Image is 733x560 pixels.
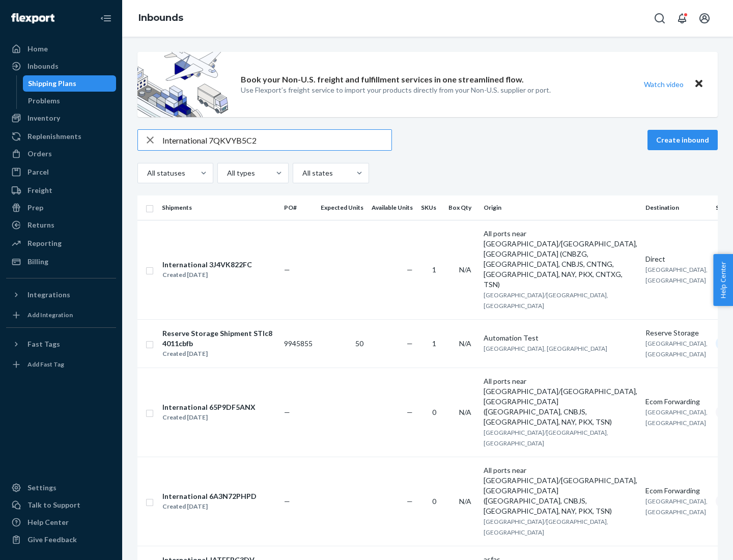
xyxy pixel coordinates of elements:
[432,497,436,506] span: 0
[432,408,436,416] span: 0
[694,8,715,29] button: Open account menu
[162,270,252,280] div: Created [DATE]
[27,149,52,159] div: Orders
[162,349,275,359] div: Created [DATE]
[480,195,641,220] th: Origin
[6,356,116,373] a: Add Fast Tag
[645,328,708,338] div: Reserve Storage
[284,497,290,506] span: —
[407,339,413,348] span: —
[317,195,368,220] th: Expected Units
[6,235,116,251] a: Reporting
[23,93,117,109] a: Problems
[6,307,116,323] a: Add Integration
[484,429,608,447] span: [GEOGRAPHIC_DATA]/[GEOGRAPHIC_DATA], [GEOGRAPHIC_DATA]
[692,77,706,92] button: Close
[407,265,413,274] span: —
[162,501,257,512] div: Created [DATE]
[6,514,116,530] a: Help Center
[484,376,637,427] div: All ports near [GEOGRAPHIC_DATA]/[GEOGRAPHIC_DATA], [GEOGRAPHIC_DATA] ([GEOGRAPHIC_DATA], CNBJS, ...
[6,336,116,352] button: Fast Tags
[407,408,413,416] span: —
[6,110,116,126] a: Inventory
[645,254,708,264] div: Direct
[645,340,708,358] span: [GEOGRAPHIC_DATA], [GEOGRAPHIC_DATA]
[484,291,608,310] span: [GEOGRAPHIC_DATA]/[GEOGRAPHIC_DATA], [GEOGRAPHIC_DATA]
[432,265,436,274] span: 1
[284,265,290,274] span: —
[27,185,52,195] div: Freight
[645,408,708,427] span: [GEOGRAPHIC_DATA], [GEOGRAPHIC_DATA]
[484,345,607,352] span: [GEOGRAPHIC_DATA], [GEOGRAPHIC_DATA]
[162,130,391,150] input: Search inbounds by name, destination, msku...
[11,13,54,23] img: Flexport logo
[6,146,116,162] a: Orders
[647,130,718,150] button: Create inbound
[27,44,48,54] div: Home
[6,128,116,145] a: Replenishments
[368,195,417,220] th: Available Units
[432,339,436,348] span: 1
[6,254,116,270] a: Billing
[241,74,524,86] p: Book your Non-U.S. freight and fulfillment services in one streamlined flow.
[355,339,363,348] span: 50
[27,257,48,267] div: Billing
[6,182,116,199] a: Freight
[641,195,712,220] th: Destination
[645,497,708,516] span: [GEOGRAPHIC_DATA], [GEOGRAPHIC_DATA]
[27,167,49,177] div: Parcel
[27,131,81,142] div: Replenishments
[417,195,444,220] th: SKUs
[162,260,252,270] div: International 3J4VK822FC
[27,203,43,213] div: Prep
[6,217,116,233] a: Returns
[162,402,256,412] div: International 65P9DF5ANX
[27,290,70,300] div: Integrations
[637,77,690,92] button: Watch video
[27,535,77,545] div: Give Feedback
[27,517,69,527] div: Help Center
[484,518,608,536] span: [GEOGRAPHIC_DATA]/[GEOGRAPHIC_DATA], [GEOGRAPHIC_DATA]
[459,497,471,506] span: N/A
[459,339,471,348] span: N/A
[27,483,57,493] div: Settings
[6,58,116,74] a: Inbounds
[23,75,117,92] a: Shipping Plans
[280,195,317,220] th: PO#
[713,254,733,306] button: Help Center
[645,486,708,496] div: Ecom Forwarding
[28,78,76,89] div: Shipping Plans
[6,287,116,303] button: Integrations
[650,8,670,29] button: Open Search Box
[138,12,183,23] a: Inbounds
[27,339,60,349] div: Fast Tags
[484,465,637,516] div: All ports near [GEOGRAPHIC_DATA]/[GEOGRAPHIC_DATA], [GEOGRAPHIC_DATA] ([GEOGRAPHIC_DATA], CNBJS, ...
[284,408,290,416] span: —
[27,238,62,248] div: Reporting
[27,61,59,71] div: Inbounds
[162,412,256,423] div: Created [DATE]
[27,220,54,230] div: Returns
[146,168,147,178] input: All statuses
[459,265,471,274] span: N/A
[459,408,471,416] span: N/A
[130,4,191,33] ol: breadcrumbs
[444,195,480,220] th: Box Qty
[407,497,413,506] span: —
[96,8,116,29] button: Close Navigation
[162,491,257,501] div: International 6A3N72PHPD
[28,96,60,106] div: Problems
[6,497,116,513] a: Talk to Support
[484,229,637,290] div: All ports near [GEOGRAPHIC_DATA]/[GEOGRAPHIC_DATA], [GEOGRAPHIC_DATA] (CNBZG, [GEOGRAPHIC_DATA], ...
[226,168,227,178] input: All types
[6,480,116,496] a: Settings
[27,500,80,510] div: Talk to Support
[6,41,116,57] a: Home
[6,200,116,216] a: Prep
[484,333,637,343] div: Automation Test
[672,8,692,29] button: Open notifications
[27,311,73,319] div: Add Integration
[27,113,60,123] div: Inventory
[158,195,280,220] th: Shipments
